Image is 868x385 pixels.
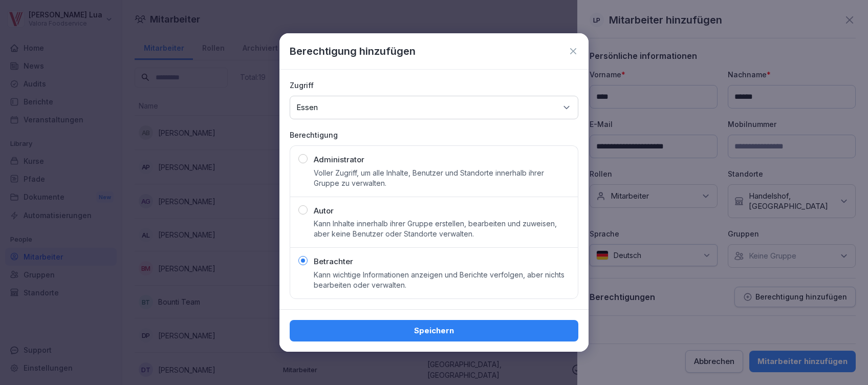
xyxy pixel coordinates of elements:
button: Speichern [290,320,578,341]
p: Voller Zugriff, um alle Inhalte, Benutzer und Standorte innerhalb ihrer Gruppe zu verwalten. [314,168,570,188]
p: Berechtigung hinzufügen [290,44,416,59]
p: Autor [314,205,334,217]
p: Zugriff [290,80,578,91]
p: Kann wichtige Informationen anzeigen und Berichte verfolgen, aber nichts bearbeiten oder verwalten. [314,270,570,290]
p: Administrator [314,154,364,166]
p: Essen [296,102,318,113]
p: Berechtigung [290,130,578,140]
div: Speichern [298,325,570,336]
p: Kann Inhalte innerhalb ihrer Gruppe erstellen, bearbeiten und zuweisen, aber keine Benutzer oder ... [314,219,570,239]
p: Betrachter [314,256,353,268]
